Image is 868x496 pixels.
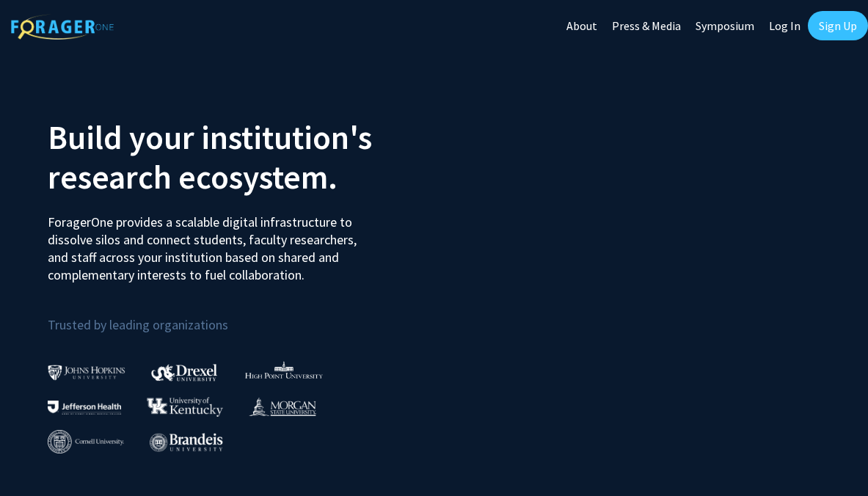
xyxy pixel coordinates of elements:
img: Drexel University [151,364,217,381]
p: Trusted by leading organizations [48,296,423,336]
img: Thomas Jefferson University [48,401,121,415]
h2: Build your institution's research ecosystem. [48,117,423,197]
a: Sign Up [808,11,868,40]
img: Cornell University [48,430,124,454]
img: Morgan State University [249,397,316,416]
p: ForagerOne provides a scalable digital infrastructure to dissolve silos and connect students, fac... [48,203,378,284]
img: University of Kentucky [147,397,223,417]
img: ForagerOne Logo [11,14,114,40]
img: Johns Hopkins University [48,365,125,380]
img: Brandeis University [150,433,223,451]
img: High Point University [245,361,323,379]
